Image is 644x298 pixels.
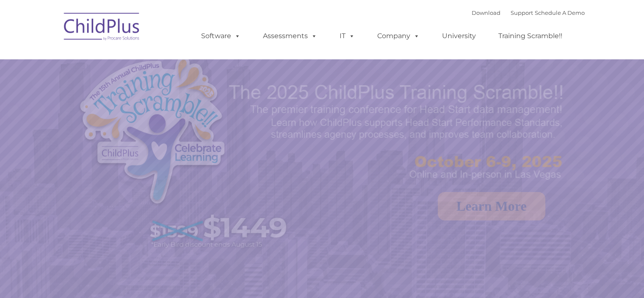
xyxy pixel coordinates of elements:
a: Schedule A Demo [535,9,585,16]
a: Support [511,9,533,16]
a: Training Scramble!! [490,28,571,45]
a: IT [331,28,363,45]
a: Assessments [254,28,326,45]
img: ChildPlus by Procare Solutions [60,7,144,49]
a: Learn More [438,192,545,220]
a: Company [369,28,428,45]
a: University [434,28,484,45]
font: | [472,9,585,16]
a: Software [193,28,249,45]
a: Download [472,9,500,16]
